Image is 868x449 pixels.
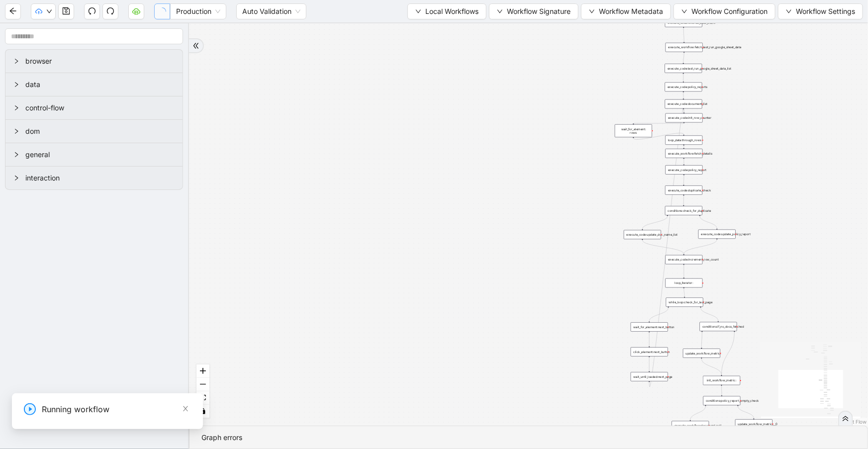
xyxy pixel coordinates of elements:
[25,79,175,90] span: data
[700,322,737,332] div: conditions:if_no_docs_fetched
[182,405,189,412] span: close
[700,216,717,229] g: Edge from conditions:check_for_duplicate to execute_code:update_policy_report
[631,322,668,332] div: wait_for_element:next_button
[407,3,486,19] button: downLocal Workflows
[634,133,684,140] g: Edge from wait_for_element: rows to loop_data:through_rows
[5,143,183,166] div: general
[666,43,703,52] div: execute_workflow:fetch_last_run_google_sheet_data
[703,376,740,385] div: init_workflow_metric:
[201,432,856,443] div: Graph errors
[242,4,300,19] span: Auto Validation
[631,372,668,381] div: wait_until_loaded:next_page
[624,230,661,240] div: execute_code:update_doc_name_list
[88,7,96,15] span: undo
[13,128,19,134] span: right
[13,175,19,181] span: right
[666,149,703,158] div: execute_workflow:fetch_details
[735,419,772,429] div: update_workflow_metric:__0
[702,359,722,375] g: Edge from update_workflow_metric: to init_workflow_metric:
[24,403,36,415] span: play-circle
[674,3,775,19] button: downWorkflow Configuration
[738,406,754,418] g: Edge from conditions:policy_report_empty_check to update_workflow_metric:__0
[25,149,175,160] span: general
[665,18,702,27] div: execute_code:fetched_data_count
[489,3,579,19] button: downWorkflow Signature
[666,278,703,288] div: loop_iterator:
[665,206,702,215] div: conditions:check_for_duplicate
[5,50,183,73] div: browser
[698,230,736,239] div: execute_code:update_policy_report
[666,255,703,265] div: execute_code:increment_row_count
[132,7,140,15] span: cloud-server
[666,113,703,123] div: execute_code:init_row_counter
[35,8,42,15] span: cloud-upload
[46,8,52,14] span: down
[196,405,209,418] button: toggle interactivity
[13,58,19,64] span: right
[58,3,74,19] button: save
[650,308,669,322] g: Edge from while_loop:check_for_last_page to wait_for_element:next_button
[672,421,709,431] div: execute_workflow:document_pull
[599,6,663,17] span: Workflow Metadata
[589,8,595,14] span: down
[12,38,346,48] label: Password
[631,347,668,357] div: click_element:next_button
[665,83,702,92] div: execute_code:policy_reports
[691,6,768,17] span: Workflow Configuration
[681,8,687,14] span: down
[665,64,702,73] div: execute_code:last_run_google_sheet_data_list
[25,102,175,113] span: control-flow
[176,4,220,19] span: Production
[196,391,209,405] button: fit view
[650,107,684,387] g: Edge from wait_until_loaded:next_page to execute_code:init_row_counter
[666,165,703,175] div: execute_code:policy_report
[615,124,652,137] div: wait_for_element: rows
[683,53,684,63] g: Edge from execute_workflow:fetch_last_run_google_sheet_data to execute_code:last_run_google_sheet...
[666,136,703,145] div: loop_data:through_rows
[25,56,175,67] span: browser
[665,185,702,195] div: execute_code:duplicate_check
[5,167,183,189] div: interaction
[415,8,421,14] span: down
[9,7,17,15] span: arrow-left
[84,3,100,19] button: undo
[5,96,183,119] div: control-flow
[786,8,792,14] span: down
[643,240,684,254] g: Edge from execute_code:update_doc_name_list to execute_code:increment_row_count
[5,3,21,19] button: arrow-left
[701,308,718,321] g: Edge from while_loop:check_for_last_page to conditions:if_no_docs_fetched
[193,42,199,49] span: double-right
[841,419,867,425] a: React Flow attribution
[62,7,70,15] span: save
[684,28,684,42] g: Edge from execute_code:fetched_data_count to execute_workflow:fetch_last_run_google_sheet_data
[722,332,735,375] g: Edge from conditions:if_no_docs_fetched to init_workflow_metric:
[643,216,668,229] g: Edge from conditions:check_for_duplicate to execute_code:update_doc_name_list
[13,152,19,158] span: right
[128,3,144,19] button: cloud-server
[507,6,571,17] span: Workflow Signature
[684,288,684,296] g: Edge from loop_iterator: to while_loop:check_for_last_page
[25,126,175,137] span: dom
[684,240,717,254] g: Edge from execute_code:update_policy_report to execute_code:increment_row_count
[13,105,19,111] span: right
[683,349,720,358] div: update_workflow_metric:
